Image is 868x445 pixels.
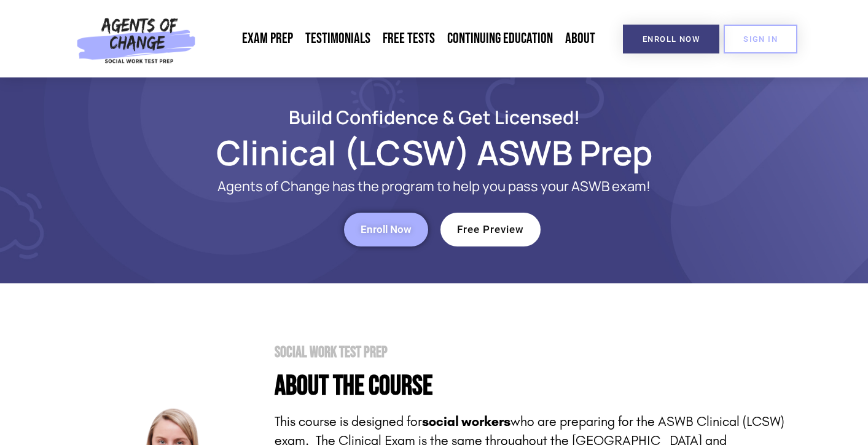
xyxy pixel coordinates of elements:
span: SIGN IN [743,35,778,43]
span: Enroll Now [361,224,412,235]
strong: social workers [422,414,510,430]
p: Agents of Change has the program to help you pass your ASWB exam! [133,179,735,194]
nav: Menu [201,25,601,53]
a: Enroll Now [623,25,719,53]
span: Free Preview [457,224,524,235]
a: Exam Prep [236,25,299,53]
a: About [559,25,601,53]
a: Free Preview [440,213,541,246]
a: Enroll Now [344,213,428,246]
h2: Social Work Test Prep [275,345,784,360]
a: SIGN IN [724,25,797,53]
h2: Build Confidence & Get Licensed! [84,108,784,126]
span: Enroll Now [643,35,700,43]
a: Testimonials [299,25,377,53]
a: Free Tests [377,25,441,53]
h1: Clinical (LCSW) ASWB Prep [84,138,784,167]
h4: About the Course [275,372,784,400]
a: Continuing Education [441,25,559,53]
